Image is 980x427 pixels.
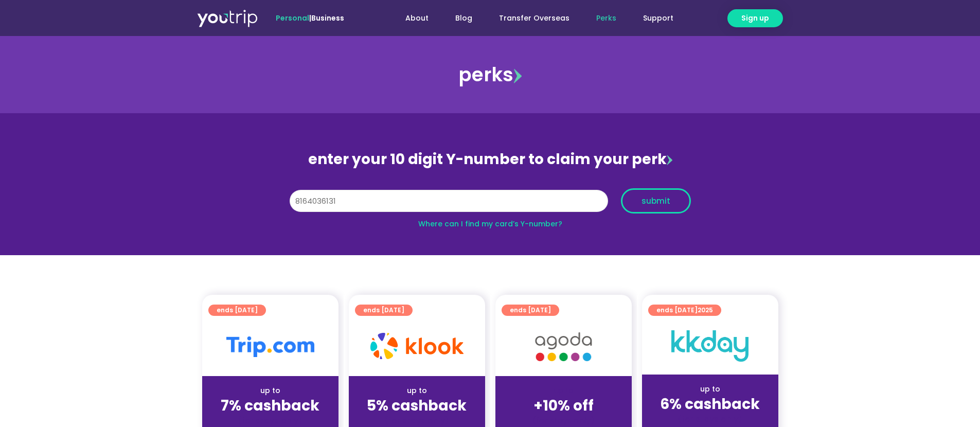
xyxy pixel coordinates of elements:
a: ends [DATE] [355,305,413,316]
a: Where can I find my card’s Y-number? [418,219,562,229]
a: ends [DATE] [208,305,266,316]
span: 2025 [698,306,713,314]
div: (for stays only) [504,415,623,426]
a: Transfer Overseas [486,9,583,28]
a: ends [DATE] [502,305,559,316]
span: | [276,13,344,23]
strong: 7% cashback [221,396,319,416]
span: ends [DATE] [656,305,713,316]
div: (for stays only) [210,415,330,426]
div: (for stays only) [650,414,770,424]
a: Sign up [727,9,783,27]
span: up to [554,385,573,396]
div: enter your 10 digit Y-number to claim your perk [284,146,696,173]
div: up to [650,384,770,395]
span: ends [DATE] [217,305,258,316]
span: submit [642,197,670,205]
div: (for stays only) [357,415,477,426]
a: ends [DATE]2025 [648,305,721,316]
a: Blog [442,9,486,28]
button: submit [621,188,691,213]
input: 10 digit Y-number (e.g. 8123456789) [290,190,608,212]
div: up to [357,385,477,396]
span: ends [DATE] [510,305,551,316]
a: Business [311,13,344,23]
span: Sign up [741,13,769,24]
a: Support [630,9,687,28]
strong: 5% cashback [367,396,467,416]
strong: 6% cashback [660,394,760,414]
span: Personal [276,13,309,23]
nav: Menu [372,9,687,28]
a: About [392,9,442,28]
a: Perks [583,9,630,28]
strong: +10% off [533,396,594,416]
span: ends [DATE] [363,305,404,316]
div: up to [210,385,330,396]
form: Y Number [290,188,691,221]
